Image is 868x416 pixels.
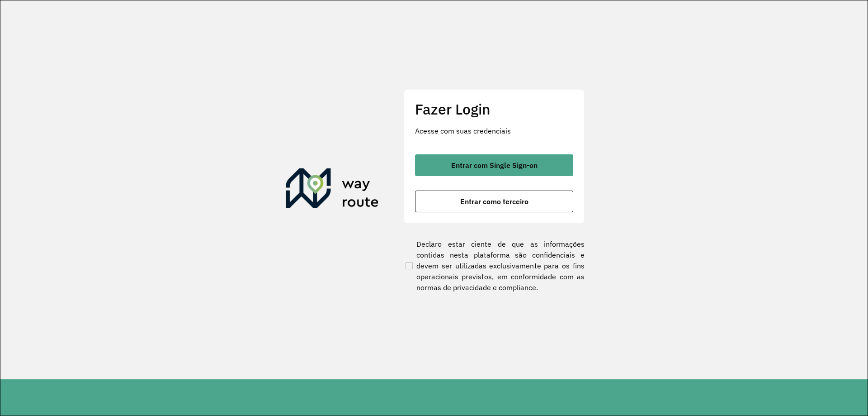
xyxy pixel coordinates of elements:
img: Roteirizador AmbevTech [286,168,379,212]
span: Entrar com Single Sign-on [451,162,538,169]
button: button [415,191,573,212]
p: Acesse com suas credenciais [415,125,573,136]
span: Entrar como terceiro [460,198,528,205]
h2: Fazer Login [415,100,573,118]
button: button [415,154,573,176]
label: Declaro estar ciente de que as informações contidas nesta plataforma são confidenciais e devem se... [404,239,585,293]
